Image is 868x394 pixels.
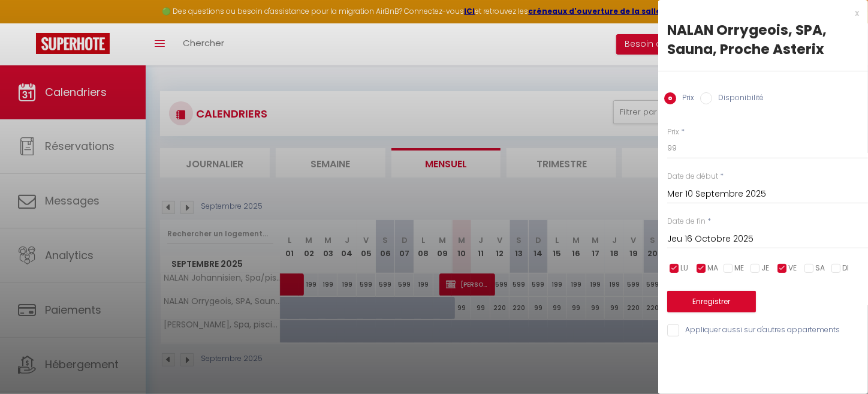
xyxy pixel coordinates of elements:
[667,216,706,227] label: Date de fin
[761,263,769,274] span: JE
[788,263,797,274] span: VE
[667,171,718,182] label: Date de début
[707,263,718,274] span: MA
[712,92,764,106] label: Disponibilité
[734,263,744,274] span: ME
[842,263,849,274] span: DI
[667,20,859,59] div: NALAN Orrygeois, SPA, Sauna, Proche Asterix
[680,263,688,274] span: LU
[10,5,46,41] button: Ouvrir le widget de chat LiveChat
[815,263,825,274] span: SA
[658,6,859,20] div: x
[676,92,694,106] label: Prix
[667,127,679,138] label: Prix
[667,291,756,312] button: Enregistrer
